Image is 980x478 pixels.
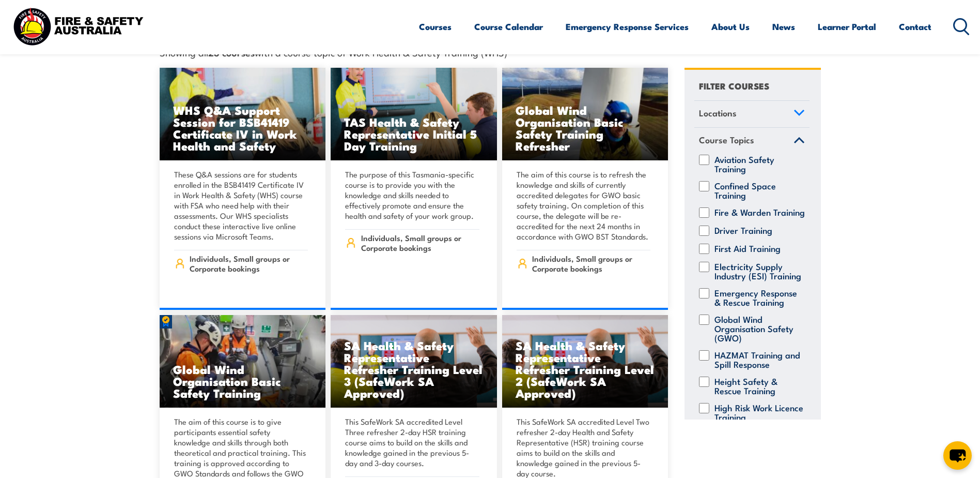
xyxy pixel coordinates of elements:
h4: FILTER COURSES [699,79,769,93]
a: Course Topics [694,128,810,155]
p: The purpose of this Tasmania-specific course is to provide you with the knowledge and skills need... [345,169,479,221]
h3: WHS Q&A Support Session for BSB41419 Certificate IV in Work Health and Safety [173,104,313,152]
label: Electricity Supply Industry (ESI) Training [714,262,805,280]
label: Confined Space Training [714,181,805,200]
img: BSB41419 – Certificate IV in Work Health and Safety [160,68,326,161]
a: About Us [711,13,750,40]
span: Individuals, Small groups or Corporate bookings [361,233,479,252]
label: HAZMAT Training and Spill Response [714,350,805,369]
img: SA Health & Safety Representative Initial 5 Day Training (SafeWork SA Approved) [331,315,497,408]
h3: SA Health & Safety Representative Refresher Training Level 2 (SafeWork SA Approved) [516,339,655,399]
p: This SafeWork SA accredited Level Three refresher 2-day HSR training course aims to build on the ... [345,416,479,468]
a: SA Health & Safety Representative Refresher Training Level 2 (SafeWork SA Approved) [502,315,668,408]
a: Global Wind Organisation Basic Safety Training Refresher [502,68,668,161]
label: Emergency Response & Rescue Training [714,288,805,307]
a: Locations [694,101,810,128]
img: Global Wind Organisation Basic Safety Refresher [502,68,668,161]
label: First Aid Training [714,244,781,254]
img: TAS Health & Safety Representative Initial 5 Day Training [331,68,497,161]
label: Driver Training [714,226,772,236]
span: Individuals, Small groups or Corporate bookings [532,253,650,273]
img: SA Health & Safety Representative Initial 5 Day Training (SafeWork SA Approved) [502,315,668,408]
h3: SA Health & Safety Representative Refresher Training Level 3 (SafeWork SA Approved) [344,339,484,399]
span: Course Topics [699,133,754,147]
a: Emergency Response Services [566,13,689,40]
label: Aviation Safety Training [714,155,805,173]
a: SA Health & Safety Representative Refresher Training Level 3 (SafeWork SA Approved) [331,315,497,408]
p: The aim of this course is to refresh the knowledge and skills of currently accredited delegates f... [517,169,651,242]
p: These Q&A sessions are for students enrolled in the BSB41419 Certificate IV in Work Health & Safe... [174,169,308,242]
label: Fire & Warden Training [714,207,805,218]
label: High Risk Work Licence Training [714,403,805,422]
label: Height Safety & Rescue Training [714,377,805,395]
a: WHS Q&A Support Session for BSB41419 Certificate IV in Work Health and Safety [160,68,326,161]
a: Learner Portal [818,13,876,40]
span: Locations [699,106,737,120]
a: News [772,13,795,40]
label: Global Wind Organisation Safety (GWO) [714,315,805,342]
a: Courses [419,13,452,40]
img: Global Wind Organisation Basic Safety Training [160,315,326,408]
h3: Global Wind Organisation Basic Safety Training [173,363,313,399]
a: Course Calendar [474,13,543,40]
h3: TAS Health & Safety Representative Initial 5 Day Training [344,116,484,152]
span: Showing all with a course topic of Work Health & Safety Training (WHS) [160,47,507,57]
a: Contact [899,13,931,40]
button: chat-button [943,441,972,470]
span: Individuals, Small groups or Corporate bookings [190,253,308,273]
h3: Global Wind Organisation Basic Safety Training Refresher [516,104,655,152]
